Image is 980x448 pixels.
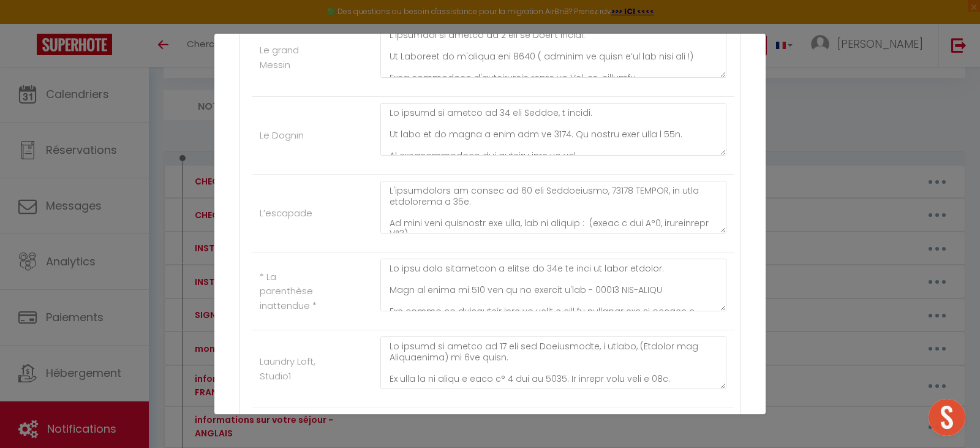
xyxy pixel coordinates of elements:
[260,43,324,72] label: Le grand Messin
[260,270,324,313] label: * La parenthèse inattendue *
[260,128,304,143] label: Le Dognin
[929,399,965,436] div: Ouvrir le chat
[260,206,312,221] label: L’escapade
[260,354,324,383] label: Laundry Loft, Studio1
